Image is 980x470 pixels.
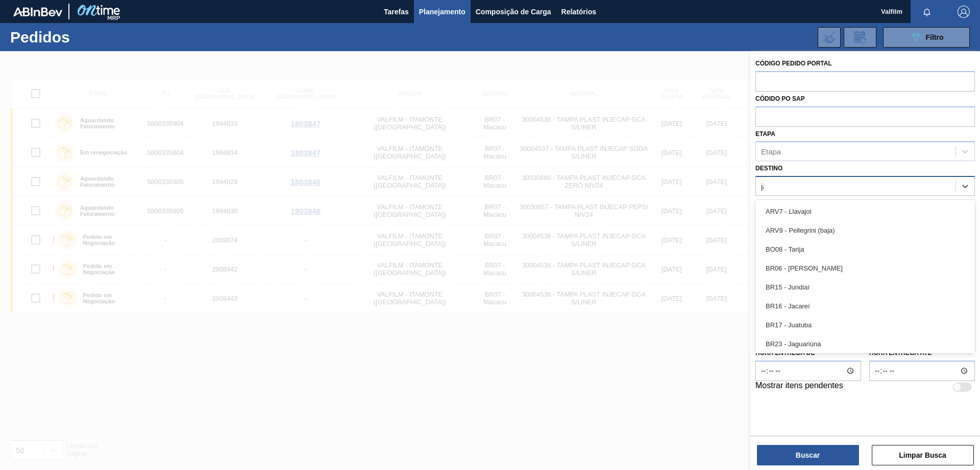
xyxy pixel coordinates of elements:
label: Carteira [755,199,787,207]
label: Códido PO SAP [755,95,805,102]
div: BR23 - Jaguariúna [755,334,975,353]
div: BR17 - Juatuba [755,316,975,334]
div: ARV9 - Pellegrini (baja) [755,221,975,240]
label: Código Pedido Portal [755,60,832,67]
span: Relatórios [561,6,596,18]
img: TNhmsLtSVTkK8tSr43FrP2fwEKptu5GPRR3wAAAABJRU5ErkJggg== [13,7,62,16]
span: Composição de Carga [476,6,551,18]
button: Notificações [911,5,943,19]
div: Importar Negociações dos Pedidos [818,27,841,48]
img: Logout [958,6,970,18]
span: Tarefas [384,6,409,18]
label: Etapa [755,130,775,138]
div: BO08 - Tarija [755,240,975,259]
div: BR06 - [PERSON_NAME] [755,259,975,278]
span: Planejamento [419,6,465,18]
span: Filtro [926,33,944,41]
div: Etapa [761,147,781,156]
label: Destino [755,165,782,172]
div: BR15 - Jundiaí [755,278,975,297]
button: Filtro [883,27,970,48]
label: Mostrar itens pendentes [755,381,843,393]
div: Solicitação de Revisão de Pedidos [844,27,876,48]
div: ARV7 - Llavajol [755,202,975,221]
div: BR16 - Jacareí [755,297,975,316]
h1: Pedidos [10,31,163,43]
